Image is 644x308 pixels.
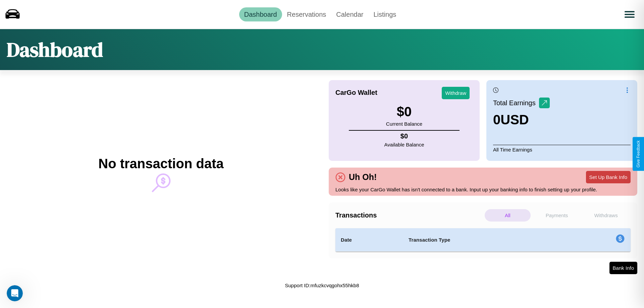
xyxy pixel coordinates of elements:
[335,228,631,252] table: simple table
[98,156,223,171] h2: No transaction data
[609,262,637,274] button: Bank Info
[620,5,639,24] button: Open menu
[341,236,398,244] h4: Date
[239,7,282,21] a: Dashboard
[7,36,103,63] h1: Dashboard
[493,97,539,109] p: Total Earnings
[335,185,631,194] p: Looks like your CarGo Wallet has isn't connected to a bank. Input up your banking info to finish ...
[384,140,424,149] p: Available Balance
[384,132,424,140] h4: $ 0
[534,209,580,222] p: Payments
[409,236,561,244] h4: Transaction Type
[583,209,629,222] p: Withdraws
[331,7,368,21] a: Calendar
[285,281,359,290] p: Support ID: mfuzkcvqgohx55hkb8
[386,119,422,128] p: Current Balance
[7,285,23,301] iframe: Intercom live chat
[335,89,377,97] h4: CarGo Wallet
[493,145,631,154] p: All Time Earnings
[386,104,422,119] h3: $ 0
[335,211,483,219] h4: Transactions
[368,7,401,21] a: Listings
[282,7,331,21] a: Reservations
[345,172,380,182] h4: Uh Oh!
[485,209,531,222] p: All
[442,87,470,99] button: Withdraw
[636,140,641,168] div: Give Feedback
[493,112,550,127] h3: 0 USD
[586,171,631,183] button: Set Up Bank Info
